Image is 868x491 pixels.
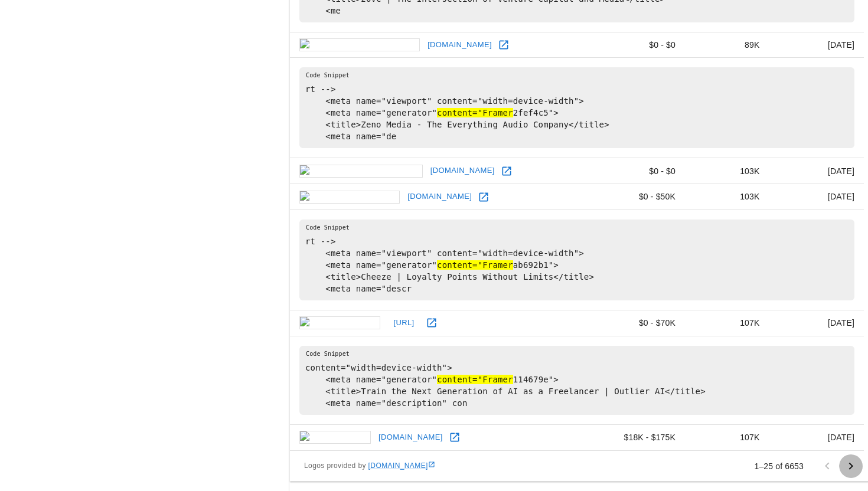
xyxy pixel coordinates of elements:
td: 103K [685,184,769,210]
hl: content="Framer [437,108,513,117]
a: [DOMAIN_NAME] [404,188,475,206]
a: [DOMAIN_NAME] [428,162,498,180]
td: $0 - $70K [596,310,685,336]
hl: content="Framer [437,375,513,384]
td: [DATE] [769,424,864,450]
img: outlier.ai icon [299,316,380,329]
a: Open vai.net in new window [446,428,464,446]
td: 107K [685,310,769,336]
td: [DATE] [769,32,864,58]
td: [DATE] [769,310,864,336]
td: $0 - $50K [596,184,685,210]
img: growthtools.com icon [299,165,423,178]
img: cheeze.com icon [299,191,400,204]
a: [DOMAIN_NAME] [425,36,495,54]
td: 103K [685,158,769,184]
img: vai.net icon [299,431,371,444]
a: [DOMAIN_NAME] [376,428,446,447]
a: [DOMAIN_NAME] [368,461,435,470]
pre: rt --> <meta name="viewport" content="width=device-width"> <meta name="generator" ab692b1"> <titl... [299,220,854,300]
td: $18K - $175K [596,424,685,450]
td: [DATE] [769,158,864,184]
td: 107K [685,424,769,450]
td: $0 - $0 [596,158,685,184]
img: zenomedia.com icon [299,38,420,51]
pre: rt --> <meta name="viewport" content="width=device-width"> <meta name="generator" 2fef4c5"> <titl... [299,67,854,148]
a: Open zenomedia.com in new window [495,36,513,54]
td: [DATE] [769,184,864,210]
td: $0 - $0 [596,32,685,58]
a: Open outlier.ai in new window [423,314,440,332]
td: 89K [685,32,769,58]
a: Open cheeze.com in new window [475,188,492,206]
span: Logos provided by [304,460,435,472]
a: [URL] [385,314,423,332]
a: Open growthtools.com in new window [498,162,515,180]
hl: content="Framer [437,260,513,270]
pre: content="width=device-width"> <meta name="generator" 114679e"> <title>Train the Next Generation o... [299,346,854,415]
p: 1–25 of 6653 [754,460,804,472]
button: Go to next page [839,454,863,478]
